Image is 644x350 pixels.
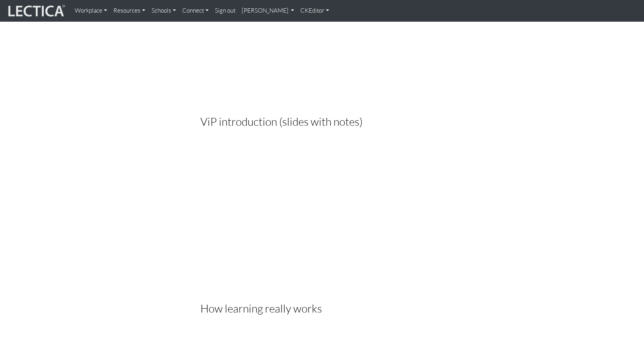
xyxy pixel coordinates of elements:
[239,3,298,19] a: [PERSON_NAME]
[148,3,179,19] a: Schools
[212,3,239,19] a: Sign out
[200,302,443,315] h3: How learning really works
[6,4,65,19] img: lecticalive
[110,3,148,19] a: Resources
[179,3,212,19] a: Connect
[297,3,332,19] a: CKEditor
[72,3,110,19] a: Workplace
[200,115,443,128] h3: ViP introduction (slides with notes)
